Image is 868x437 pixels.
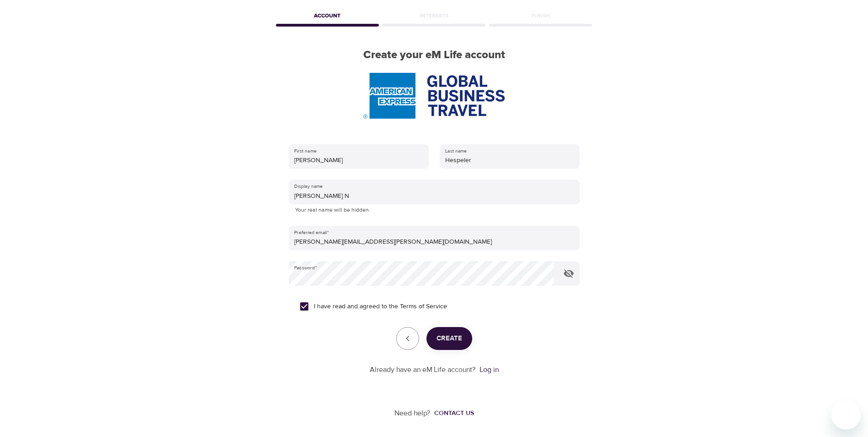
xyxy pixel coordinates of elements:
p: Your real name will be hidden. [295,206,573,215]
div: Contact us [434,409,474,418]
span: Create [437,333,462,344]
button: Create [426,327,472,350]
span: I have read and agreed to the [314,302,447,311]
p: Need help? [394,408,431,419]
h2: Create your eM Life account [274,49,594,62]
a: Contact us [431,409,474,418]
a: Log in [480,365,499,374]
img: AmEx%20GBT%20logo.png [363,73,504,119]
iframe: Button to launch messaging window [831,400,861,430]
a: Terms of Service [400,302,447,311]
p: Already have an eM Life account? [370,365,476,375]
